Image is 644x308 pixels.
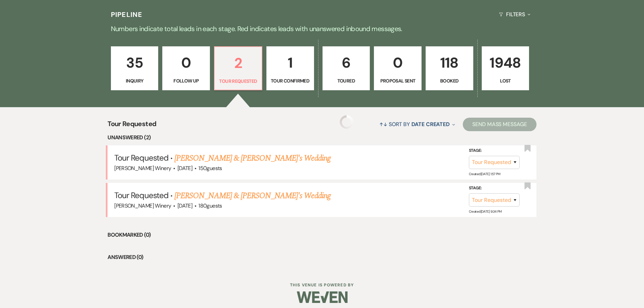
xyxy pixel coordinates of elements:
[214,46,262,90] a: 2Tour Requested
[463,118,536,131] button: Send Mass Message
[271,51,310,74] p: 1
[114,202,171,209] span: [PERSON_NAME] Winery
[162,46,210,90] a: 0Follow Up
[482,46,529,90] a: 1948Lost
[374,46,422,90] a: 0Proposal Sent
[111,46,159,90] a: 35Inquiry
[323,46,370,90] a: 6Toured
[177,165,192,172] span: [DATE]
[167,51,206,74] p: 0
[377,115,458,133] button: Sort By Date Created
[114,152,168,163] span: Tour Requested
[486,77,525,85] p: Lost
[469,147,520,155] label: Stage:
[327,51,366,74] p: 6
[108,119,156,133] span: Tour Requested
[411,121,450,128] span: Date Created
[111,10,143,19] h3: Pipeline
[469,185,520,192] label: Stage:
[115,51,154,74] p: 35
[378,51,417,74] p: 0
[430,77,469,85] p: Booked
[108,253,536,262] li: Answered (0)
[198,165,222,172] span: 150 guests
[177,202,192,209] span: [DATE]
[327,77,366,85] p: Toured
[496,5,533,23] button: Filters
[469,209,502,214] span: Created: [DATE] 9:34 PM
[219,77,258,85] p: Tour Requested
[219,52,258,74] p: 2
[426,46,473,90] a: 118Booked
[114,190,168,200] span: Tour Requested
[379,121,387,128] span: ↑↓
[271,77,310,85] p: Tour Confirmed
[469,172,500,176] span: Created: [DATE] 1:57 PM
[115,77,154,85] p: Inquiry
[108,133,536,142] li: Unanswered (2)
[378,77,417,85] p: Proposal Sent
[486,51,525,74] p: 1948
[174,152,331,164] a: [PERSON_NAME] & [PERSON_NAME]'s Wedding
[198,202,222,209] span: 180 guests
[79,23,566,34] p: Numbers indicate total leads in each stage. Red indicates leads with unanswered inbound messages.
[167,77,206,85] p: Follow Up
[340,115,353,129] img: loading spinner
[174,190,331,202] a: [PERSON_NAME] & [PERSON_NAME]'s Wedding
[114,165,171,172] span: [PERSON_NAME] Winery
[266,46,314,90] a: 1Tour Confirmed
[430,51,469,74] p: 118
[108,231,536,239] li: Bookmarked (0)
